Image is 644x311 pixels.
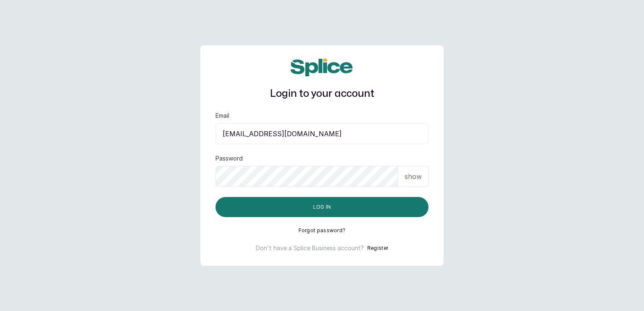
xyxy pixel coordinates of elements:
[216,123,428,144] input: email@acme.com
[216,111,229,120] label: Email
[216,86,428,101] h1: Login to your account
[216,197,428,217] button: Log in
[216,154,243,163] label: Password
[256,244,364,252] p: Don't have a Splice Business account?
[299,227,346,234] button: Forgot password?
[367,244,388,252] button: Register
[405,171,422,181] p: show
